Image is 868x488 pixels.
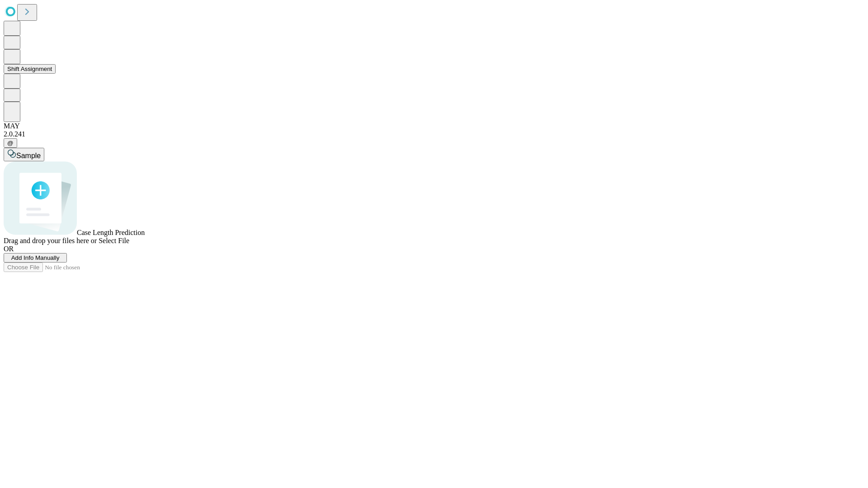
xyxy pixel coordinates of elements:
[4,253,67,263] button: Add Info Manually
[77,229,145,236] span: Case Length Prediction
[4,122,864,130] div: MAY
[99,237,129,244] span: Select File
[4,237,97,244] span: Drag and drop your files here or
[4,148,44,161] button: Sample
[4,245,14,253] span: OR
[11,254,60,261] span: Add Info Manually
[7,140,14,146] span: @
[4,130,864,138] div: 2.0.241
[4,138,17,148] button: @
[4,64,56,74] button: Shift Assignment
[16,152,41,160] span: Sample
